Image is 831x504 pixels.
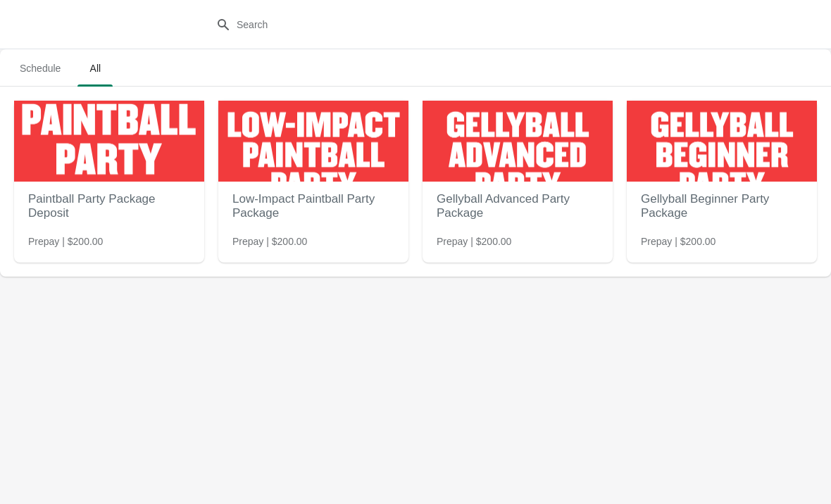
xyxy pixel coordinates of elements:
[423,101,613,182] img: Gellyball Advanced Party Package
[218,101,408,182] img: Low-Impact Paintball Party Package
[14,101,204,182] img: Paintball Party Package Deposit
[437,185,599,227] h2: Gellyball Advanced Party Package
[28,234,103,248] span: Prepay | $200.00
[236,12,623,37] input: Search
[8,56,72,81] span: Schedule
[77,56,113,81] span: All
[641,185,803,227] h2: Gellyball Beginner Party Package
[627,101,817,182] img: Gellyball Beginner Party Package
[232,185,394,227] h2: Low-Impact Paintball Party Package
[232,234,307,248] span: Prepay | $200.00
[437,234,511,248] span: Prepay | $200.00
[641,234,716,248] span: Prepay | $200.00
[28,185,190,227] h2: Paintball Party Package Deposit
